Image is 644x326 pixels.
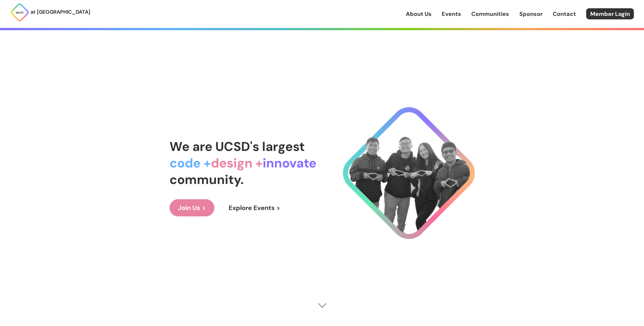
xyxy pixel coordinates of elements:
[170,138,305,155] span: We are UCSD's largest
[211,155,263,171] span: design +
[343,107,475,239] img: Cool Logo
[10,3,29,22] img: ACM Logo
[220,199,289,216] a: Explore Events >
[586,8,634,19] a: Member Login
[170,155,211,171] span: code +
[553,10,576,18] a: Contact
[519,10,543,18] a: Sponsor
[170,171,244,188] span: community.
[31,8,90,16] p: at [GEOGRAPHIC_DATA]
[317,301,327,310] img: Scroll Arrow
[263,155,316,171] span: innovate
[471,10,509,18] a: Communities
[170,199,214,216] a: Join Us >
[442,10,461,18] a: Events
[406,10,432,18] a: About Us
[10,3,90,22] a: at [GEOGRAPHIC_DATA]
